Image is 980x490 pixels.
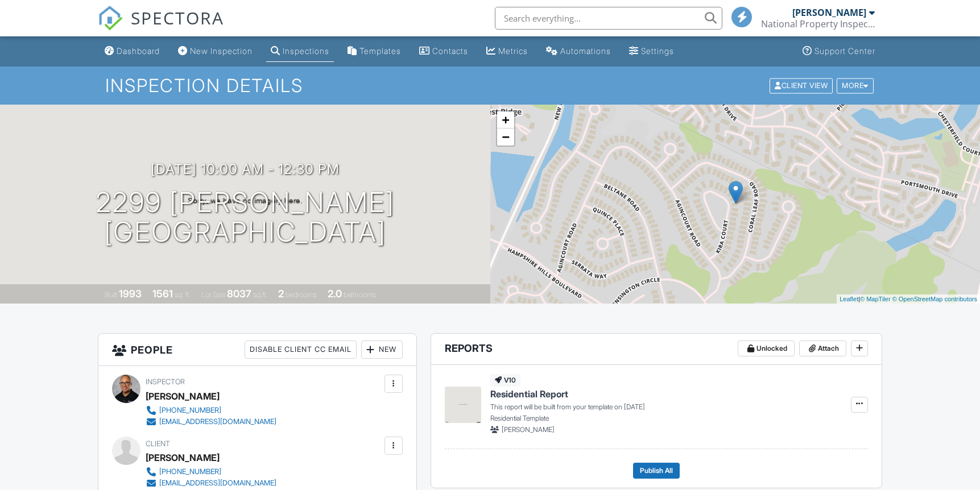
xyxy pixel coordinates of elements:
a: [PHONE_NUMBER] [146,405,276,416]
span: Client [146,439,170,448]
div: New [361,340,403,359]
div: | [837,294,980,304]
a: SPECTORA [98,15,224,39]
a: Metrics [482,41,532,62]
div: Contacts [432,46,468,56]
a: Dashboard [100,41,164,62]
a: New Inspection [173,41,257,62]
h1: Inspection Details [105,76,875,95]
img: The Best Home Inspection Software - Spectora [98,6,123,31]
div: [PHONE_NUMBER] [159,467,221,476]
div: [EMAIL_ADDRESS][DOMAIN_NAME] [159,479,276,488]
span: SPECTORA [131,6,224,30]
a: Zoom in [497,111,514,128]
div: More [837,78,874,93]
a: Support Center [798,41,880,62]
h3: [DATE] 10:00 am - 12:30 pm [151,161,340,177]
div: [PERSON_NAME] [792,7,866,18]
span: sq. ft. [175,290,191,299]
div: [PHONE_NUMBER] [159,406,221,415]
span: bedrooms [286,290,317,299]
span: Lot Size [201,290,225,299]
div: 1993 [119,288,142,300]
a: Templates [343,41,406,62]
a: Zoom out [497,128,514,146]
span: sq.ft. [253,290,267,299]
a: [EMAIL_ADDRESS][DOMAIN_NAME] [146,477,276,489]
div: Settings [641,46,674,56]
div: Disable Client CC Email [245,340,357,359]
a: © MapTiler [860,296,891,302]
a: Settings [625,41,679,62]
div: Metrics [498,46,528,56]
div: Automations [560,46,611,56]
div: [PERSON_NAME] [146,449,220,466]
a: [EMAIL_ADDRESS][DOMAIN_NAME] [146,416,276,427]
div: [EMAIL_ADDRESS][DOMAIN_NAME] [159,417,276,426]
a: © OpenStreetMap contributors [892,296,977,302]
div: New Inspection [190,46,253,56]
div: 8037 [227,288,251,300]
a: [PHONE_NUMBER] [146,466,276,477]
a: Contacts [415,41,473,62]
div: 2 [278,288,284,300]
span: bathrooms [344,290,376,299]
div: [PERSON_NAME] [146,388,220,405]
div: Inspections [283,46,329,56]
div: Client View [770,78,833,93]
div: 2.0 [328,288,342,300]
div: Templates [359,46,401,56]
a: Automations (Basic) [541,41,615,62]
div: Support Center [814,46,875,56]
a: Inspections [266,41,334,62]
a: Client View [768,81,836,89]
div: National Property Inspections Jersey Shore [761,18,875,30]
h1: 2299 [PERSON_NAME] [GEOGRAPHIC_DATA] [96,188,395,248]
div: Dashboard [117,46,160,56]
span: Inspector [146,377,185,386]
h3: People [98,334,416,366]
input: Search everything... [495,7,722,30]
a: Leaflet [840,296,858,302]
span: Built [105,290,117,299]
div: 1561 [152,288,173,300]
